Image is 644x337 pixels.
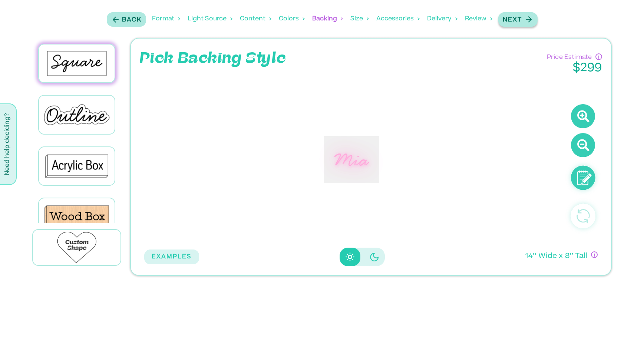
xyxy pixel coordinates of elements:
[312,7,343,30] div: Backing
[547,51,592,62] p: Price Estimate
[591,251,598,258] div: If you have questions about size, or if you can’t design exactly what you want here, no worries! ...
[607,301,644,337] iframe: Chat Widget
[498,12,538,27] button: Next
[144,250,199,264] button: EXAMPLES
[376,7,420,30] div: Accessories
[503,16,522,24] p: Next
[547,62,602,75] p: $ 299
[39,44,115,82] img: Square
[107,12,146,27] button: Back
[465,7,492,30] div: Review
[39,96,115,133] img: Outline
[340,248,385,266] div: Disabled elevation buttons
[350,7,369,30] div: Size
[188,7,232,30] div: Light Source
[595,53,602,60] div: Have questions about pricing or just need a human touch? Go through the process and submit an inq...
[39,198,115,236] img: Wood Box
[279,7,305,30] div: Colors
[240,7,271,30] div: Content
[525,251,587,262] p: 14 ’’ Wide x 8 ’’ Tall
[46,230,108,265] img: Heart
[140,47,286,70] p: Pick Backing Style
[122,16,142,24] p: Back
[324,136,379,183] div: Mia
[152,7,180,30] div: Format
[427,7,458,30] div: Delivery
[39,147,115,185] img: Acrylic Box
